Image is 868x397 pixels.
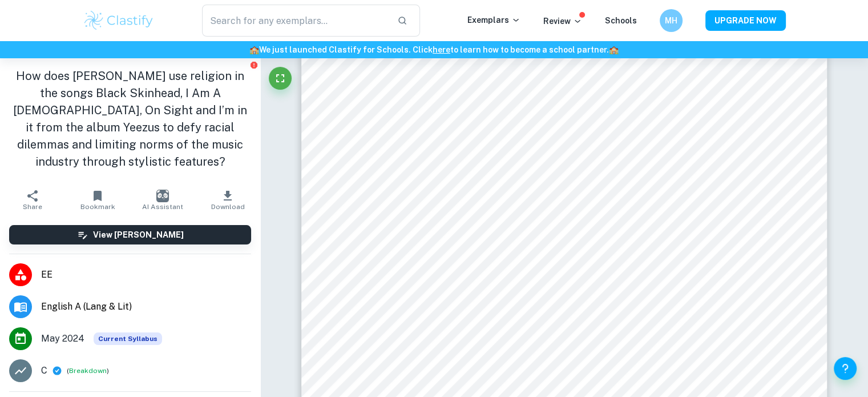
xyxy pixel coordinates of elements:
[249,61,258,69] button: Report issue
[69,366,107,376] button: Breakdown
[269,67,292,90] button: Fullscreen
[65,184,130,216] button: Bookmark
[94,332,162,345] span: Current Syllabus
[705,10,786,31] button: UPGRADE NOW
[543,15,582,27] p: Review
[202,5,389,37] input: Search for any exemplars...
[609,45,619,54] span: 🏫
[41,364,47,378] p: C
[142,203,183,211] span: AI Assistant
[433,45,450,54] a: here
[93,228,184,241] h6: View [PERSON_NAME]
[2,43,866,56] h6: We just launched Clastify for Schools. Click to learn how to become a school partner.
[67,366,109,376] span: ( )
[467,14,520,26] p: Exemplars
[80,203,115,211] span: Bookmark
[195,184,260,216] button: Download
[660,9,683,32] button: MH
[249,45,259,54] span: 🏫
[41,300,251,314] span: English A (Lang & Lit)
[834,357,857,380] button: Help and Feedback
[664,14,677,27] h6: MH
[83,9,155,32] img: Clastify logo
[9,67,251,170] h1: How does [PERSON_NAME] use religion in the songs Black Skinhead, I Am A [DEMOGRAPHIC_DATA], On Si...
[211,203,245,211] span: Download
[41,268,251,282] span: EE
[605,16,637,25] a: Schools
[156,190,169,202] img: AI Assistant
[23,203,42,211] span: Share
[94,332,162,345] div: This exemplar is based on the current syllabus. Feel free to refer to it for inspiration/ideas wh...
[41,332,84,346] span: May 2024
[9,225,251,244] button: View [PERSON_NAME]
[130,184,195,216] button: AI Assistant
